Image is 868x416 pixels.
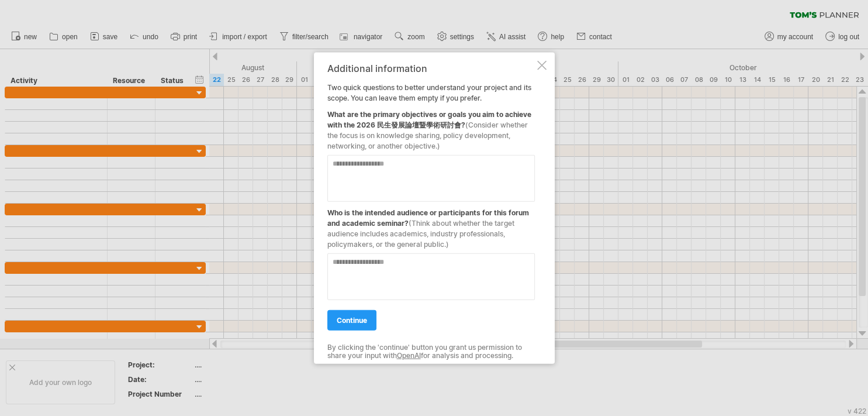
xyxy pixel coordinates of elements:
div: Two quick questions to better understand your project and its scope. You can leave them empty if ... [327,63,535,353]
a: continue [327,310,376,330]
div: Who is the intended audience or participants for this forum and academic seminar? [327,201,535,249]
span: (Consider whether the focus is on knowledge sharing, policy development, networking, or another o... [327,120,528,150]
div: What are the primary objectives or goals you aim to achieve with the 2026 民生發展論壇暨學術研討會? [327,103,535,151]
a: OpenAI [397,351,421,360]
span: continue [337,315,367,324]
div: By clicking the 'continue' button you grant us permission to share your input with for analysis a... [327,343,535,360]
div: Additional information [327,63,535,73]
span: (Think about whether the target audience includes academics, industry professionals, policymakers... [327,218,514,248]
